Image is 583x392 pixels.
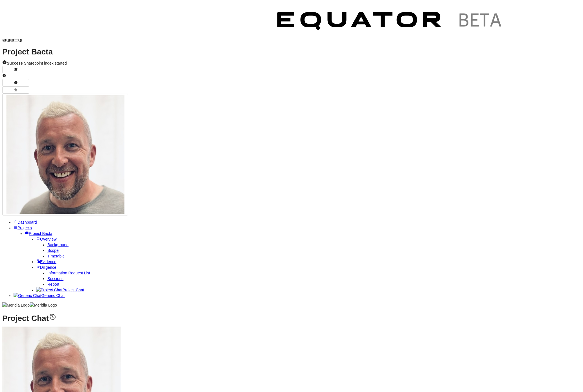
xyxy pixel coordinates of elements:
[268,2,513,42] img: Customer Logo
[47,254,65,258] a: Timetable
[2,49,581,55] h1: Project Bacta
[36,259,56,264] a: Evidence
[29,231,52,236] span: Project Bacta
[6,95,124,214] img: Profile Icon
[2,313,581,321] h1: Project Chat
[47,282,59,287] a: Report
[17,220,37,224] span: Dashboard
[41,293,64,298] span: Generic Chat
[14,220,37,224] a: Dashboard
[14,226,32,230] a: Projects
[30,302,57,308] img: Meridia Logo
[36,265,56,270] a: Diligence
[47,276,63,281] a: Sessions
[36,237,56,241] a: Overview
[25,231,52,236] a: Project Bacta
[47,243,69,247] a: Background
[62,288,84,292] span: Project Chat
[22,2,268,42] img: Customer Logo
[14,293,65,298] a: Generic ChatGeneric Chat
[2,302,30,308] img: Meridia Logo
[36,287,62,293] img: Project Chat
[40,265,56,270] span: Diligence
[36,288,84,292] a: Project ChatProject Chat
[14,293,41,298] img: Generic Chat
[40,237,56,241] span: Overview
[7,61,67,65] span: Sharepoint index started
[40,259,56,264] span: Evidence
[47,271,90,275] a: Information Request List
[7,61,23,65] strong: Success
[17,226,32,230] span: Projects
[47,248,59,253] a: Scope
